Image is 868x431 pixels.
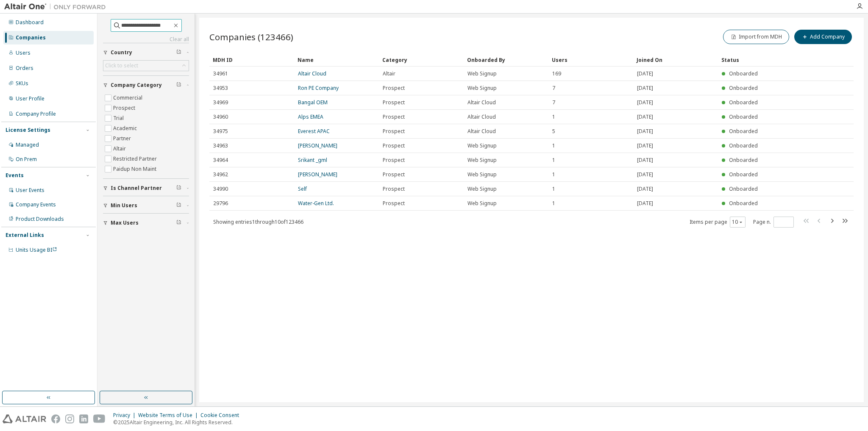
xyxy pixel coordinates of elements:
span: Onboarded [729,84,758,92]
button: Add Company [794,30,852,44]
a: [PERSON_NAME] [298,142,337,149]
span: [DATE] [637,85,653,92]
span: 34990 [213,186,228,192]
span: 7 [552,85,555,92]
span: 5 [552,128,555,135]
button: Company Category [103,76,189,95]
div: Dashboard [16,19,44,26]
span: Onboarded [729,99,758,106]
span: Showing entries 1 through 10 of 123466 [213,218,303,225]
span: Prospect [383,128,405,135]
span: 1 [552,186,555,192]
div: User Events [16,187,45,194]
span: Web Signup [467,85,497,92]
span: Prospect [383,157,405,164]
span: 1 [552,142,555,149]
span: Onboarded [729,200,758,207]
span: Clear filter [176,185,181,192]
div: Onboarded By [467,53,545,67]
span: [DATE] [637,171,653,178]
span: 169 [552,70,561,77]
span: Prospect [383,99,405,106]
img: instagram.svg [65,414,74,423]
div: On Prem [16,156,37,163]
span: 7 [552,99,555,106]
span: [DATE] [637,114,653,120]
span: Prospect [383,171,405,178]
span: Onboarded [729,113,758,120]
a: Srikant _gml [298,156,327,164]
span: 1 [552,171,555,178]
span: [DATE] [637,99,653,106]
label: Commercial [113,93,144,103]
a: Altair Cloud [298,70,326,77]
span: 34975 [213,128,228,135]
div: External Links [6,232,44,239]
button: Max Users [103,214,189,232]
button: Is Channel Partner [103,179,189,197]
span: Clear filter [176,82,181,89]
button: Import from MDH [723,30,789,44]
span: 34962 [213,171,228,178]
a: Water-Gen Ltd. [298,200,334,207]
div: Status [721,53,803,67]
div: Orders [16,65,33,72]
span: Units Usage BI [16,246,57,253]
span: Onboarded [729,171,758,178]
span: Prospect [383,114,405,120]
span: Prospect [383,85,405,92]
img: youtube.svg [93,414,106,423]
span: 34964 [213,157,228,164]
label: Partner [113,133,133,144]
img: altair_logo.svg [3,414,46,423]
span: 29796 [213,200,228,207]
div: Website Terms of Use [138,412,200,419]
span: Web Signup [467,70,497,77]
div: Company Events [16,201,56,208]
label: Prospect [113,103,137,113]
button: Min Users [103,196,189,215]
div: Product Downloads [16,216,64,222]
span: [DATE] [637,200,653,207]
span: Web Signup [467,157,497,164]
div: Events [6,172,24,179]
span: [DATE] [637,186,653,192]
span: Onboarded [729,185,758,192]
span: Companies (123466) [209,31,293,43]
span: Onboarded [729,142,758,149]
span: Clear filter [176,202,181,209]
div: Cookie Consent [200,412,244,419]
div: Click to select [103,61,189,71]
div: Users [16,50,31,56]
div: Click to select [105,62,138,69]
img: facebook.svg [51,414,60,423]
span: Max Users [111,220,139,226]
span: Items per page [690,217,746,228]
div: Joined On [637,53,715,67]
span: Prospect [383,186,405,192]
p: © 2025 Altair Engineering, Inc. All Rights Reserved. [113,419,244,426]
span: [DATE] [637,128,653,135]
a: Ron PE Company [298,84,339,92]
a: Clear all [103,36,189,43]
span: 34969 [213,99,228,106]
span: 1 [552,114,555,120]
label: Altair [113,144,128,154]
span: Onboarded [729,156,758,164]
span: Altair [383,70,395,77]
a: Everest APAC [298,128,330,135]
span: 1 [552,157,555,164]
span: Country [111,49,132,56]
img: linkedin.svg [79,414,88,423]
span: Page n. [753,217,794,228]
a: Bangal OEM [298,99,328,106]
span: Clear filter [176,220,181,226]
span: Is Channel Partner [111,185,162,192]
img: Altair One [4,3,110,11]
label: Restricted Partner [113,154,159,164]
span: Altair Cloud [467,114,496,120]
button: 10 [732,219,743,225]
span: Web Signup [467,171,497,178]
span: Onboarded [729,128,758,135]
span: [DATE] [637,157,653,164]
